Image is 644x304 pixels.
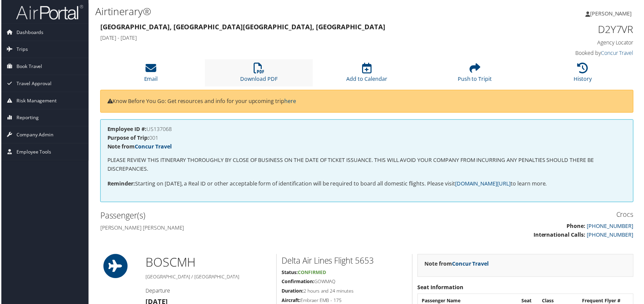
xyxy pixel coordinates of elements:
strong: Phone: [568,223,587,231]
h4: [PERSON_NAME] [PERSON_NAME] [99,225,362,232]
a: Email [143,67,157,83]
h4: Booked by [509,49,635,57]
h5: [GEOGRAPHIC_DATA] / [GEOGRAPHIC_DATA] [145,275,271,281]
p: Know Before You Go: Get resources and info for your upcoming trip [106,97,628,106]
h5: GOWMAQ [282,279,408,286]
span: Reporting [15,110,37,127]
h5: 2 hours and 24 minutes [282,289,408,296]
strong: [GEOGRAPHIC_DATA], [GEOGRAPHIC_DATA] [GEOGRAPHIC_DATA], [GEOGRAPHIC_DATA] [99,22,386,31]
strong: Note from [425,261,490,269]
p: PLEASE REVIEW THIS ITINERARY THOROUGHLY BY CLOSE OF BUSINESS ON THE DATE OF TICKET ISSUANCE. THIS... [106,157,628,174]
span: [PERSON_NAME] [591,10,633,17]
a: Concur Travel [602,49,635,57]
a: [DOMAIN_NAME][URL] [456,181,512,188]
h4: 001 [106,136,628,141]
span: Book Travel [15,58,41,75]
h1: BOS CMH [145,255,271,272]
h2: Passenger(s) [99,211,362,222]
a: here [284,98,296,105]
span: Trips [15,41,27,58]
h4: [DATE] - [DATE] [99,34,498,42]
a: [PHONE_NUMBER] [588,223,635,231]
strong: International Calls: [535,232,587,239]
strong: Duration: [282,289,303,295]
p: Starting on [DATE], a Real ID or other acceptable form of identification will be required to boar... [106,180,628,189]
h1: D2Y7VR [509,22,635,36]
span: Travel Approval [15,75,51,92]
h1: Airtinerary® [94,4,458,19]
strong: Note from [106,143,171,151]
span: Risk Management [15,93,56,109]
a: Concur Travel [453,261,490,269]
strong: Purpose of Trip: [106,135,149,142]
h4: US137068 [106,127,628,132]
img: airportal-logo.png [15,4,82,20]
strong: Status: [282,270,298,277]
span: Employee Tools [15,144,50,161]
a: Push to Tripit [458,67,493,83]
strong: Seat Information [418,285,464,292]
span: Confirmed [298,270,326,277]
strong: Confirmation: [282,279,314,286]
span: Dashboards [15,24,42,41]
a: History [575,67,593,83]
a: Add to Calendar [347,67,388,83]
a: Concur Travel [134,143,171,151]
a: [PHONE_NUMBER] [588,232,635,239]
a: [PERSON_NAME] [587,3,640,24]
strong: Reminder: [106,181,134,188]
a: Download PDF [240,67,278,83]
h4: Departure [145,288,271,296]
strong: Employee ID #: [106,126,146,133]
span: Company Admin [15,127,53,144]
h3: Crocs [372,211,635,220]
h4: Agency Locator [509,39,635,46]
h2: Delta Air Lines Flight 5653 [282,256,408,268]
